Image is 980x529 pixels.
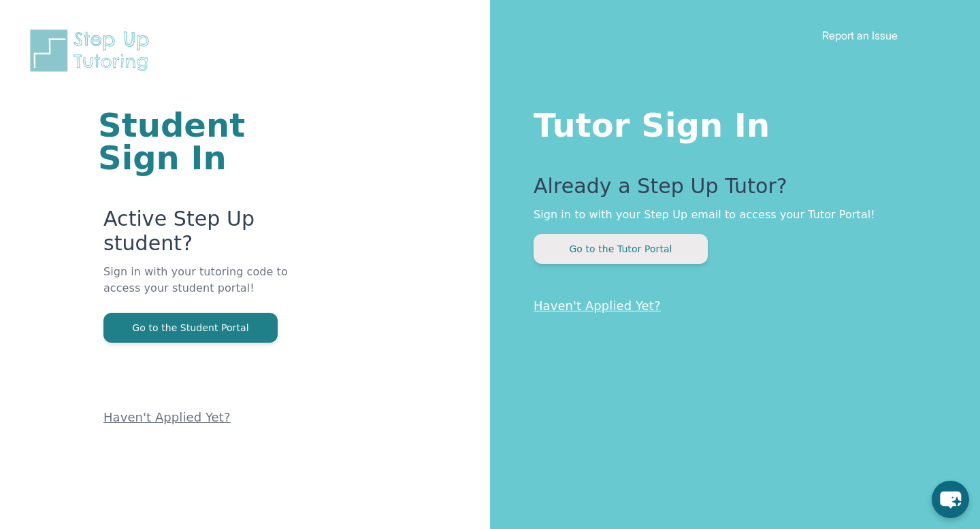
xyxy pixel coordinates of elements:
[103,207,327,264] p: Active Step Up student?
[534,298,661,313] a: Haven't Applied Yet?
[534,103,926,141] h1: Tutor Sign In
[27,27,158,74] img: Step Up Tutoring horizontal logo
[103,313,278,343] button: Go to the Student Portal
[822,29,898,42] a: Report an Issue
[534,234,708,264] button: Go to the Tutor Portal
[534,242,708,255] a: Go to the Tutor Portal
[103,264,327,313] p: Sign in with your tutoring code to access your student portal!
[98,109,327,174] h1: Student Sign In
[534,174,926,207] p: Already a Step Up Tutor?
[103,410,231,424] a: Haven't Applied Yet?
[932,481,969,518] button: chat-button
[534,207,926,223] p: Sign in to with your Step Up email to access your Tutor Portal!
[103,321,278,334] a: Go to the Student Portal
